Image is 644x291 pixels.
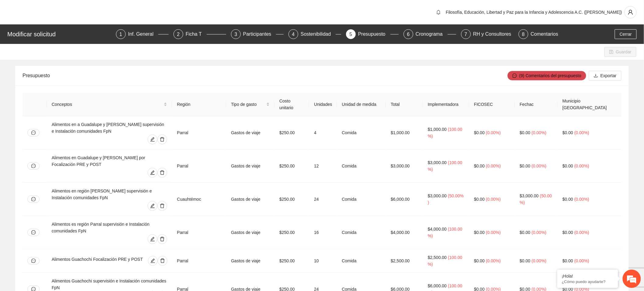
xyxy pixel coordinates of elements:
div: Alimentos en a Guadalupe y [PERSON_NAME] supervisión e Instalación comunidades FpN [52,121,167,135]
span: ( 0.00% ) [532,163,547,168]
span: edit [148,237,157,242]
td: Comida [337,149,386,183]
span: $0.00 [562,163,573,168]
span: edit [148,170,157,175]
div: Chatee con nosotros ahora [32,31,102,39]
div: RH y Consultores [473,29,516,39]
div: Participantes [243,29,276,39]
span: message [31,197,36,201]
span: ( 50.00% ) [520,193,552,205]
span: user [625,9,636,15]
td: 12 [309,149,337,183]
span: ( 0.00% ) [532,258,547,263]
div: Alimentos Guachochi Focalización PRE y POST [52,256,145,266]
td: $4,000.00 [386,216,423,249]
td: 16 [309,216,337,249]
th: Región [172,93,226,116]
span: $2,500.00 [428,255,447,260]
span: 5 [349,32,352,37]
span: Exportar [600,72,617,79]
div: 5Presupuesto [346,29,399,39]
span: message [31,259,36,263]
button: message(9) Comentarios del presupuesto [507,71,586,81]
th: Tipo de gasto [226,93,275,116]
div: 3Participantes [231,29,284,39]
span: $0.00 [562,258,573,263]
td: 10 [309,249,337,273]
div: Sostenibilidad [301,29,336,39]
span: Cerrar [620,31,632,38]
span: edit [148,203,157,208]
button: user [625,6,637,18]
th: Unidad de medida [337,93,386,116]
th: Costo unitario [275,93,309,116]
th: Conceptos [47,93,172,116]
div: Comentarios [531,29,558,39]
button: message [27,229,40,236]
button: message [27,162,40,170]
div: Alimentos Guachochi supervisión e Instalación comunidades FpN [52,278,167,291]
div: 2Ficha T [173,29,226,39]
button: message [27,257,40,264]
td: $250.00 [275,149,309,183]
span: ( 0.00% ) [532,230,547,235]
button: edit [148,201,157,211]
span: $0.00 [474,230,485,235]
td: Gastos de viaje [226,116,275,149]
td: $1,000.00 [386,116,423,149]
td: $2,500.00 [386,249,423,273]
td: Comida [337,183,386,216]
div: Alimentos en Guadalupe y [PERSON_NAME] por Focalización PRE y POST [52,154,167,168]
div: 7RH y Consultores [461,29,514,39]
span: ( 0.00% ) [486,163,501,168]
div: ¡Hola! [562,274,614,278]
td: $250.00 [275,183,309,216]
span: delete [158,203,167,208]
span: Estamos en línea. [35,81,84,143]
td: Parral [172,249,226,273]
span: message [31,131,36,135]
span: edit [148,137,157,142]
span: ( 0.00% ) [574,130,589,135]
span: $0.00 [520,230,530,235]
span: ( 0.00% ) [532,130,547,135]
div: 4Sostenibilidad [289,29,341,39]
span: ( 0.00% ) [486,258,501,263]
td: Comida [337,216,386,249]
button: downloadExportar [589,71,621,81]
td: $3,000.00 [386,149,423,183]
span: $4,000.00 [428,227,447,232]
th: Fechac [515,93,558,116]
span: $0.00 [520,163,530,168]
span: $0.00 [474,258,485,263]
div: 6Cronograma [404,29,456,39]
span: (9) Comentarios del presupuesto [519,72,581,79]
span: ( 0.00% ) [486,197,501,202]
button: Cerrar [615,29,637,39]
button: message [27,129,40,136]
span: ( 0.00% ) [486,230,501,235]
span: Tipo de gasto [231,101,265,108]
button: delete [157,135,167,144]
th: Total [386,93,423,116]
button: message [27,196,40,203]
td: Gastos de viaje [226,149,275,183]
div: Modificar solicitud [7,29,112,39]
span: Filosofía, Educación, Libertad y Paz para la Infancia y Adolescencia A.C. ([PERSON_NAME]) [446,10,622,15]
button: delete [157,201,167,211]
td: $250.00 [275,249,309,273]
span: $0.00 [474,197,485,202]
span: 7 [464,32,467,37]
td: Comida [337,116,386,149]
div: Alimentos es región Parral supervisión e Instalación comunidades FpN [52,221,167,234]
div: Alimentos en región [PERSON_NAME] supervisión e Instalación comunidades FpN [52,188,167,201]
td: Parral [172,149,226,183]
span: ( 0.00% ) [574,197,589,202]
p: ¿Cómo puedo ayudarte? [562,279,614,284]
button: edit [148,256,158,266]
td: 4 [309,116,337,149]
div: Presupuesto [358,29,390,39]
span: delete [158,237,167,242]
span: bell [434,10,443,15]
span: $6,000.00 [428,283,447,288]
